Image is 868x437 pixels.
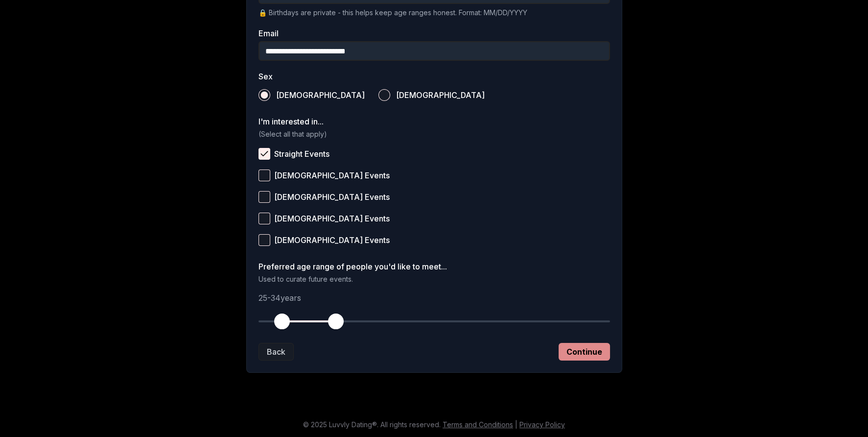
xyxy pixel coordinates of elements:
[258,343,294,361] button: Back
[258,118,610,125] label: I'm interested in...
[258,191,270,203] button: [DEMOGRAPHIC_DATA] Events
[258,170,270,181] button: [DEMOGRAPHIC_DATA] Events
[274,236,390,244] span: [DEMOGRAPHIC_DATA] Events
[274,171,390,179] span: [DEMOGRAPHIC_DATA] Events
[519,420,565,429] a: Privacy Policy
[396,91,485,99] span: [DEMOGRAPHIC_DATA]
[276,91,365,99] span: [DEMOGRAPHIC_DATA]
[515,420,517,429] span: |
[274,215,390,222] span: [DEMOGRAPHIC_DATA] Events
[559,343,610,361] button: Continue
[258,263,610,270] label: Preferred age range of people you'd like to meet...
[258,89,270,101] button: [DEMOGRAPHIC_DATA]
[258,234,270,246] button: [DEMOGRAPHIC_DATA] Events
[258,213,270,224] button: [DEMOGRAPHIC_DATA] Events
[258,129,610,139] p: (Select all that apply)
[274,150,329,158] span: Straight Events
[443,420,513,429] a: Terms and Conditions
[378,89,390,101] button: [DEMOGRAPHIC_DATA]
[258,148,270,160] button: Straight Events
[258,29,610,37] label: Email
[258,8,610,18] p: 🔒 Birthdays are private - this helps keep age ranges honest. Format: MM/DD/YYYY
[258,292,610,304] p: 25 - 34 years
[274,193,390,201] span: [DEMOGRAPHIC_DATA] Events
[258,274,610,284] p: Used to curate future events.
[258,73,610,80] label: Sex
